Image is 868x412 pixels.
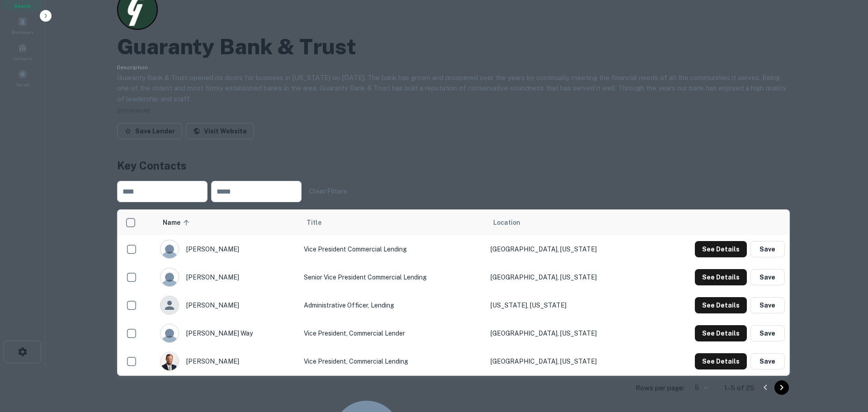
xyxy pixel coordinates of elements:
[688,381,710,394] div: 5
[160,324,295,343] div: [PERSON_NAME] way
[486,319,649,347] td: [GEOGRAPHIC_DATA], [US_STATE]
[117,123,182,139] button: Save Lender
[14,2,31,9] span: Search
[695,297,747,313] button: See Details
[724,383,755,393] p: 1–5 of 25
[186,123,254,139] a: Visit Website
[117,72,790,104] p: Guaranty Bank & Trust opened its doors for business in [US_STATE] on [DATE]. The bank has grown a...
[305,183,351,199] button: Clear Filters
[299,235,486,263] td: Vice President Commercial Lending
[160,268,179,286] img: 9c8pery4andzj6ohjkjp54ma2
[117,64,148,71] span: Description
[299,319,486,347] td: Vice President, Commercial Lender
[117,33,356,60] h2: Guaranty Bank & Trust
[118,210,789,375] div: scrollable content
[486,263,649,291] td: [GEOGRAPHIC_DATA], [US_STATE]
[695,325,747,341] button: See Details
[160,240,295,259] div: [PERSON_NAME]
[695,269,747,285] button: See Details
[160,240,179,258] img: 9c8pery4andzj6ohjkjp54ma2
[823,340,868,383] iframe: Chat Widget
[750,353,785,369] button: Save
[12,28,33,36] span: Borrowers
[486,235,649,263] td: [GEOGRAPHIC_DATA], [US_STATE]
[117,157,790,174] h4: Key Contacts
[636,383,684,393] p: Rows per page:
[160,352,295,371] div: [PERSON_NAME]
[16,81,29,88] span: Saved
[299,291,486,319] td: Administrative Officer, Lending
[163,217,192,228] span: Name
[117,108,151,114] span: SHOW MORE
[160,324,179,342] img: 9c8pery4andzj6ohjkjp54ma2
[14,55,32,62] span: Contacts
[160,352,179,370] img: 1728487728726
[695,353,747,369] button: See Details
[750,269,785,285] button: Save
[750,241,785,257] button: Save
[299,263,486,291] td: Senior Vice President Commercial Lending
[486,347,649,375] td: [GEOGRAPHIC_DATA], [US_STATE]
[307,217,333,228] span: Title
[299,347,486,375] td: Vice President, Commercial Lending
[160,296,295,315] div: [PERSON_NAME]
[160,268,295,287] div: [PERSON_NAME]
[493,217,520,228] span: Location
[774,380,789,395] button: Go to next page
[750,325,785,341] button: Save
[486,291,649,319] td: [US_STATE], [US_STATE]
[750,297,785,313] button: Save
[695,241,747,257] button: See Details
